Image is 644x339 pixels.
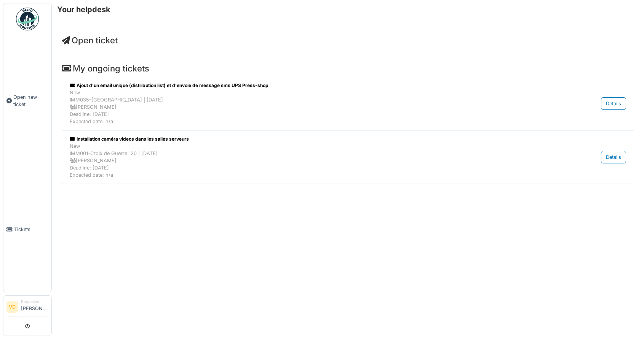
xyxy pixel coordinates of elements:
[68,80,628,127] a: Ajout d'un email unique (distribution list) et d'envoie de message sms UPS Press-shop NewIMM035-[...
[601,97,626,110] div: Details
[16,8,39,30] img: Badge_color-CXgf-gQk.svg
[68,134,628,181] a: Installation caméra videos dans les salles serveurs NewIMM001-Croix de Guerre 120 | [DATE] [PERSO...
[70,82,541,89] div: Ajout d'un email unique (distribution list) et d'envoie de message sms UPS Press-shop
[14,226,48,233] span: Tickets
[70,89,541,125] div: New IMM035-[GEOGRAPHIC_DATA] | [DATE] [PERSON_NAME] Deadline: [DATE] Expected date: n/a
[13,93,48,108] span: Open new ticket
[70,136,541,143] div: Installation caméra videos dans les salles serveurs
[3,167,51,292] a: Tickets
[3,35,51,167] a: Open new ticket
[21,299,48,315] li: [PERSON_NAME]
[62,63,634,73] h4: My ongoing tickets
[6,301,18,313] li: VD
[62,35,118,45] a: Open ticket
[601,151,626,163] div: Details
[21,299,48,304] div: Requester
[6,299,48,317] a: VD Requester[PERSON_NAME]
[70,143,541,179] div: New IMM001-Croix de Guerre 120 | [DATE] [PERSON_NAME] Deadline: [DATE] Expected date: n/a
[57,5,110,14] h6: Your helpdesk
